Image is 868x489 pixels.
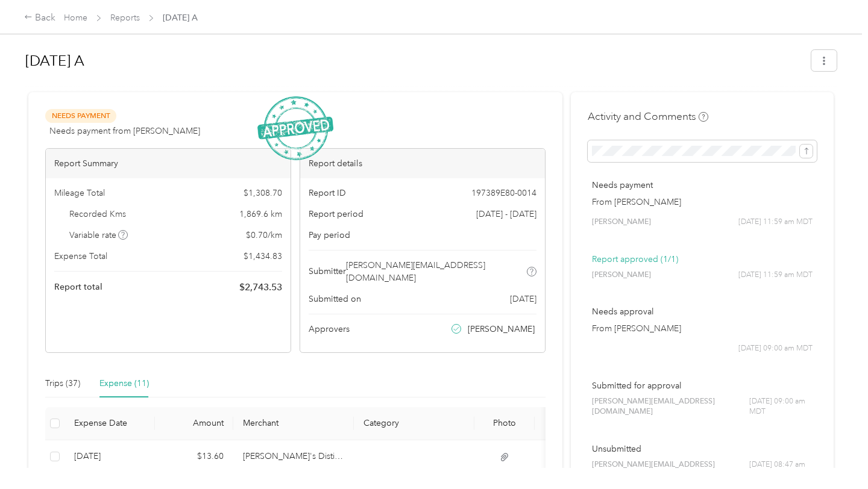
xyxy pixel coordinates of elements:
[45,377,80,390] div: Trips (37)
[45,109,116,123] span: Needs Payment
[239,208,282,220] span: 1,869.6 km
[24,11,55,25] div: Back
[64,407,155,440] th: Expense Date
[69,229,128,241] span: Variable rate
[163,11,198,24] span: [DATE] A
[246,229,282,241] span: $ 0.70 / km
[110,13,140,23] a: Reports
[49,125,200,137] span: Needs payment from [PERSON_NAME]
[309,323,350,335] span: Approvers
[244,187,282,199] span: $ 1,308.70
[592,253,813,266] p: Report approved (1/1)
[54,281,102,293] span: Report total
[474,407,535,440] th: Photo
[592,443,813,455] p: Unsubmitted
[155,407,233,440] th: Amount
[25,46,803,75] h1: July 2025 A
[300,149,545,178] div: Report details
[510,293,536,305] span: [DATE]
[233,440,354,473] td: Shiddy's Distilling
[592,196,813,208] p: From [PERSON_NAME]
[738,217,813,228] span: [DATE] 11:59 am MDT
[69,208,126,220] span: Recorded Kms
[592,379,813,392] p: Submitted for approval
[588,109,708,124] h4: Activity and Comments
[592,305,813,318] p: Needs approval
[155,440,233,473] td: $13.60
[738,343,813,354] span: [DATE] 09:00 am MDT
[233,407,354,440] th: Merchant
[471,187,536,199] span: 197389E80-0014
[257,96,333,161] img: ApprovedStamp
[309,265,346,278] span: Submitter
[592,270,651,281] span: [PERSON_NAME]
[476,208,536,220] span: [DATE] - [DATE]
[468,323,535,335] span: [PERSON_NAME]
[99,377,149,390] div: Expense (11)
[346,259,525,284] span: [PERSON_NAME][EMAIL_ADDRESS][DOMAIN_NAME]
[749,459,813,481] span: [DATE] 08:47 am MDT
[592,179,813,192] p: Needs payment
[535,407,595,440] th: Notes
[309,293,361,305] span: Submitted on
[738,270,813,281] span: [DATE] 11:59 am MDT
[592,459,749,481] span: [PERSON_NAME][EMAIL_ADDRESS][DOMAIN_NAME]
[309,208,363,220] span: Report period
[46,149,291,178] div: Report Summary
[592,322,813,335] p: From [PERSON_NAME]
[54,250,107,263] span: Expense Total
[749,396,813,417] span: [DATE] 09:00 am MDT
[592,396,749,417] span: [PERSON_NAME][EMAIL_ADDRESS][DOMAIN_NAME]
[239,280,282,294] span: $ 2,743.53
[592,217,651,228] span: [PERSON_NAME]
[244,250,282,263] span: $ 1,434.83
[64,13,87,23] a: Home
[309,229,350,241] span: Pay period
[800,422,868,489] iframe: Everlance-gr Chat Button Frame
[354,407,474,440] th: Category
[64,440,155,473] td: 7-11-2025
[54,187,105,199] span: Mileage Total
[309,187,346,199] span: Report ID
